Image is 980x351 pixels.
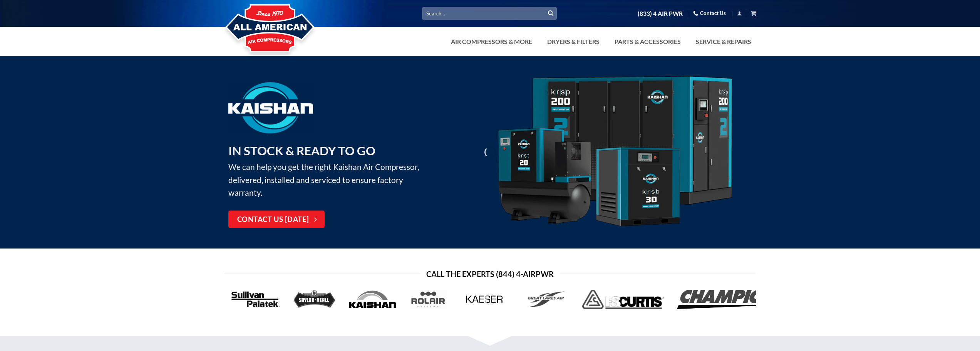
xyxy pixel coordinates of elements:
a: Login [737,8,742,18]
a: Dryers & Filters [543,34,604,49]
a: Parts & Accessories [610,34,685,49]
img: Kaishan [228,82,313,133]
a: Contact Us [DATE] [228,211,325,228]
button: Submit [545,8,556,19]
span: Contact Us [DATE] [237,214,309,225]
a: Service & Repairs [691,34,756,49]
a: View cart [751,8,756,18]
a: (833) 4 AIR PWR [638,7,683,20]
a: Contact Us [693,7,726,19]
p: We can help you get the right Kaishan Air Compressor, delivered, installed and serviced to ensure... [228,141,431,199]
img: Kaishan [496,76,734,229]
a: Air Compressors & More [446,34,537,49]
input: Search… [422,7,557,20]
strong: IN STOCK & READY TO GO [228,143,375,158]
span: Call the Experts (844) 4-AirPwr [426,268,554,280]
